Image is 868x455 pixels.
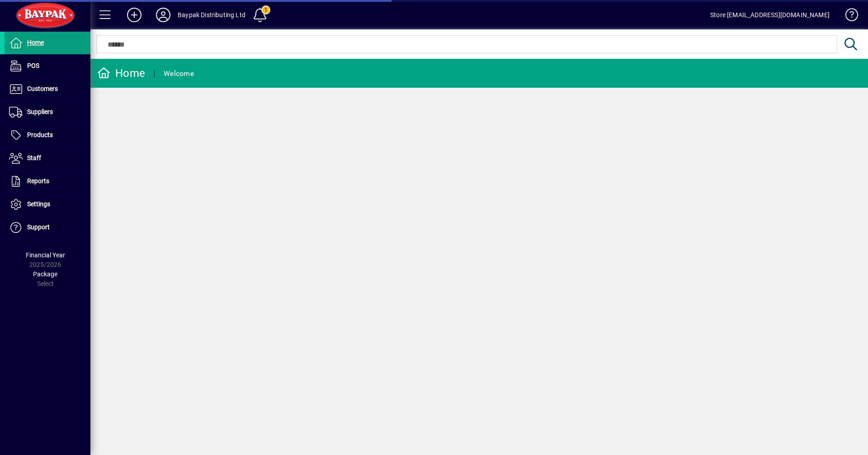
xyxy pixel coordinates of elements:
[27,154,41,161] span: Staff
[27,39,44,46] span: Home
[164,66,194,81] div: Welcome
[27,200,50,208] span: Settings
[5,147,90,170] a: Staff
[27,108,53,115] span: Suppliers
[178,8,245,22] div: Baypak Distributing Ltd
[5,170,90,193] a: Reports
[5,101,90,123] a: Suppliers
[710,8,830,22] div: Store [EMAIL_ADDRESS][DOMAIN_NAME]
[149,7,178,23] button: Profile
[33,270,57,278] span: Package
[5,124,90,147] a: Products
[27,85,58,92] span: Customers
[5,78,90,100] a: Customers
[27,177,49,185] span: Reports
[27,131,53,138] span: Products
[97,66,145,81] div: Home
[5,55,90,77] a: POS
[27,223,50,231] span: Support
[26,251,65,259] span: Financial Year
[27,62,39,69] span: POS
[839,2,857,31] a: Knowledge Base
[5,193,90,216] a: Settings
[120,7,149,23] button: Add
[5,216,90,239] a: Support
